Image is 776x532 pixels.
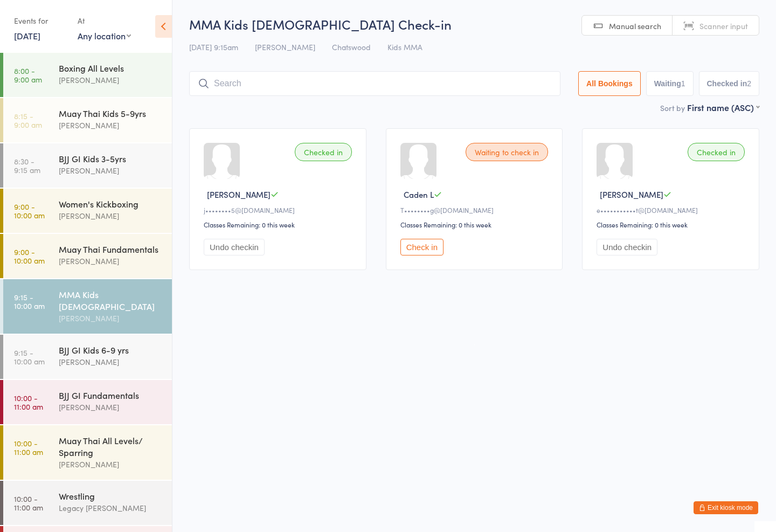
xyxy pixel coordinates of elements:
[3,143,172,188] a: 8:30 -9:15 amBJJ GI Kids 3-5yrs[PERSON_NAME]
[14,247,45,265] time: 9:00 - 10:00 am
[404,189,434,200] span: Caden L
[59,434,163,458] div: Muay Thai All Levels/ Sparring
[3,425,172,480] a: 10:00 -11:00 amMuay Thai All Levels/ Sparring[PERSON_NAME]
[578,71,641,96] button: All Bookings
[660,102,685,113] label: Sort by
[78,12,131,30] div: At
[14,157,40,174] time: 8:30 - 9:15 am
[597,239,657,255] button: Undo checkin
[14,12,67,30] div: Events for
[59,389,163,401] div: BJJ GI Fundamentals
[699,71,760,96] button: Checked in2
[204,220,355,229] div: Classes Remaining: 0 this week
[59,74,163,86] div: [PERSON_NAME]
[59,255,163,267] div: [PERSON_NAME]
[78,30,131,42] div: Any location
[59,401,163,413] div: [PERSON_NAME]
[3,279,172,334] a: 9:15 -10:00 amMMA Kids [DEMOGRAPHIC_DATA][PERSON_NAME]
[59,119,163,132] div: [PERSON_NAME]
[207,189,271,200] span: [PERSON_NAME]
[646,71,694,96] button: Waiting1
[3,481,172,525] a: 10:00 -11:00 amWrestlingLegacy [PERSON_NAME]
[204,205,355,215] div: j••••••••5@[DOMAIN_NAME]
[466,143,548,161] div: Waiting to check in
[3,380,172,424] a: 10:00 -11:00 amBJJ GI Fundamentals[PERSON_NAME]
[14,293,45,310] time: 9:15 - 10:00 am
[59,288,163,312] div: MMA Kids [DEMOGRAPHIC_DATA]
[597,220,748,229] div: Classes Remaining: 0 this week
[3,98,172,142] a: 8:15 -9:00 amMuay Thai Kids 5-9yrs[PERSON_NAME]
[255,42,315,52] span: [PERSON_NAME]
[699,20,748,31] span: Scanner input
[387,42,422,52] span: Kids MMA
[14,112,42,129] time: 8:15 - 9:00 am
[600,189,663,200] span: [PERSON_NAME]
[59,312,163,324] div: [PERSON_NAME]
[295,143,352,161] div: Checked in
[400,205,552,215] div: T••••••••g@[DOMAIN_NAME]
[14,393,43,411] time: 10:00 - 11:00 am
[3,189,172,233] a: 9:00 -10:00 amWomen's Kickboxing[PERSON_NAME]
[189,15,759,33] h2: MMA Kids [DEMOGRAPHIC_DATA] Check-in
[14,202,45,219] time: 9:00 - 10:00 am
[59,344,163,356] div: BJJ GI Kids 6-9 yrs
[400,220,552,229] div: Classes Remaining: 0 this week
[694,501,758,514] button: Exit kiosk mode
[59,107,163,119] div: Muay Thai Kids 5-9yrs
[59,164,163,177] div: [PERSON_NAME]
[3,53,172,97] a: 8:00 -9:00 amBoxing All Levels[PERSON_NAME]
[14,30,40,42] a: [DATE]
[59,243,163,255] div: Muay Thai Fundamentals
[59,458,163,471] div: [PERSON_NAME]
[59,210,163,222] div: [PERSON_NAME]
[189,71,560,96] input: Search
[189,42,238,52] span: [DATE] 9:15am
[14,348,45,365] time: 9:15 - 10:00 am
[204,239,265,255] button: Undo checkin
[609,20,661,31] span: Manual search
[747,79,751,88] div: 2
[3,335,172,379] a: 9:15 -10:00 amBJJ GI Kids 6-9 yrs[PERSON_NAME]
[59,502,163,514] div: Legacy [PERSON_NAME]
[14,439,43,456] time: 10:00 - 11:00 am
[14,494,43,512] time: 10:00 - 11:00 am
[687,101,759,113] div: First name (ASC)
[688,143,745,161] div: Checked in
[597,205,748,215] div: e•••••••••••t@[DOMAIN_NAME]
[681,79,685,88] div: 1
[59,356,163,368] div: [PERSON_NAME]
[400,239,444,255] button: Check in
[59,153,163,164] div: BJJ GI Kids 3-5yrs
[59,490,163,502] div: Wrestling
[59,198,163,210] div: Women's Kickboxing
[14,66,42,84] time: 8:00 - 9:00 am
[3,234,172,278] a: 9:00 -10:00 amMuay Thai Fundamentals[PERSON_NAME]
[59,62,163,74] div: Boxing All Levels
[332,42,371,52] span: Chatswood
